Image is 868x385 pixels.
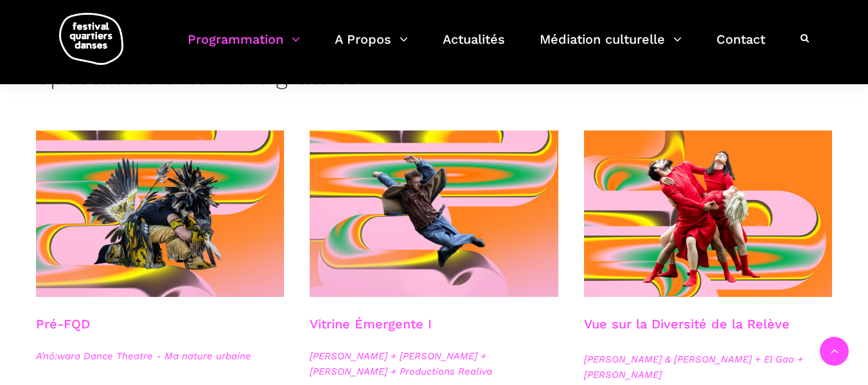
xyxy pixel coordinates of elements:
a: Actualités [443,28,505,66]
span: A'nó:wara Dance Theatre - Ma nature urbaine [36,348,285,364]
span: [PERSON_NAME] & [PERSON_NAME] + El Gao + [PERSON_NAME] [584,352,833,382]
a: Médiation culturelle [540,28,682,66]
a: A Propos [335,28,408,66]
img: logo-fqd-med [59,13,123,65]
h3: Pré-FQD [36,316,90,348]
h3: Vue sur la Diversité de la Relève [584,316,790,348]
a: Contact [716,28,765,66]
a: Programmation [188,28,300,66]
h3: Vitrine Émergente I [310,316,432,348]
span: [PERSON_NAME] + [PERSON_NAME] + [PERSON_NAME] + Productions Realiva [310,348,558,379]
